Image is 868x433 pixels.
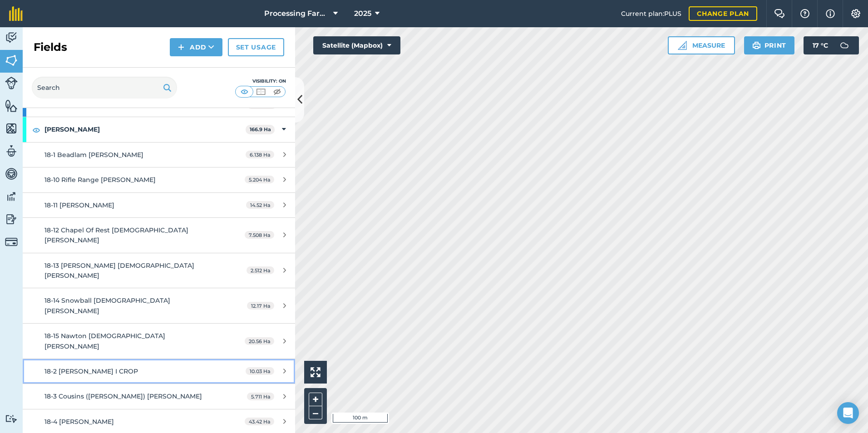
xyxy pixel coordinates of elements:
span: 18-14 Snowball [DEMOGRAPHIC_DATA] [PERSON_NAME] [44,296,170,315]
a: 18-13 [PERSON_NAME] [DEMOGRAPHIC_DATA] [PERSON_NAME]2.512 Ha [23,253,295,288]
img: svg+xml;base64,PD94bWwgdmVyc2lvbj0iMS4wIiBlbmNvZGluZz0idXRmLTgiPz4KPCEtLSBHZW5lcmF0b3I6IEFkb2JlIE... [5,212,18,226]
span: 2.512 Ha [247,266,274,274]
button: + [309,393,322,406]
span: 43.42 Ha [245,418,274,425]
span: 18-4 [PERSON_NAME] [44,418,114,426]
span: 17 ° C [813,36,828,54]
img: svg+xml;base64,PD94bWwgdmVyc2lvbj0iMS4wIiBlbmNvZGluZz0idXRmLTgiPz4KPCEtLSBHZW5lcmF0b3I6IEFkb2JlIE... [5,77,18,89]
button: – [309,406,322,419]
span: Current plan : PLUS [621,9,681,19]
img: svg+xml;base64,PHN2ZyB4bWxucz0iaHR0cDovL3d3dy53My5vcmcvMjAwMC9zdmciIHdpZHRoPSI1MCIgaGVpZ2h0PSI0MC... [271,87,283,96]
strong: [PERSON_NAME] [44,117,246,142]
img: svg+xml;base64,PHN2ZyB4bWxucz0iaHR0cDovL3d3dy53My5vcmcvMjAwMC9zdmciIHdpZHRoPSIxOSIgaGVpZ2h0PSIyNC... [752,40,761,51]
span: 18-10 Rifle Range [PERSON_NAME] [44,176,156,184]
img: Two speech bubbles overlapping with the left bubble in the forefront [774,9,785,18]
img: svg+xml;base64,PHN2ZyB4bWxucz0iaHR0cDovL3d3dy53My5vcmcvMjAwMC9zdmciIHdpZHRoPSI1MCIgaGVpZ2h0PSI0MC... [255,87,266,96]
span: 2025 [354,8,371,19]
div: [PERSON_NAME]166.9 Ha [23,117,295,142]
span: 18-3 Cousins ([PERSON_NAME]) [PERSON_NAME] [44,392,202,400]
div: Visibility: On [235,78,286,85]
img: svg+xml;base64,PD94bWwgdmVyc2lvbj0iMS4wIiBlbmNvZGluZz0idXRmLTgiPz4KPCEtLSBHZW5lcmF0b3I6IEFkb2JlIE... [835,36,853,54]
button: 17 °C [804,36,859,54]
button: Print [744,36,795,54]
span: Processing Farms [264,8,330,19]
span: 12.17 Ha [247,302,274,310]
a: Set usage [228,38,284,56]
a: Change plan [689,6,757,21]
img: svg+xml;base64,PHN2ZyB4bWxucz0iaHR0cDovL3d3dy53My5vcmcvMjAwMC9zdmciIHdpZHRoPSIxOSIgaGVpZ2h0PSIyNC... [163,82,172,93]
span: 18-12 Chapel Of Rest [DEMOGRAPHIC_DATA] [PERSON_NAME] [44,226,188,244]
img: svg+xml;base64,PD94bWwgdmVyc2lvbj0iMS4wIiBlbmNvZGluZz0idXRmLTgiPz4KPCEtLSBHZW5lcmF0b3I6IEFkb2JlIE... [5,144,18,158]
a: 18-11 [PERSON_NAME]14.52 Ha [23,193,295,217]
img: svg+xml;base64,PD94bWwgdmVyc2lvbj0iMS4wIiBlbmNvZGluZz0idXRmLTgiPz4KPCEtLSBHZW5lcmF0b3I6IEFkb2JlIE... [5,190,18,203]
img: svg+xml;base64,PHN2ZyB4bWxucz0iaHR0cDovL3d3dy53My5vcmcvMjAwMC9zdmciIHdpZHRoPSIxOCIgaGVpZ2h0PSIyNC... [32,124,40,135]
span: 18-15 Nawton [DEMOGRAPHIC_DATA][PERSON_NAME] [44,332,165,350]
button: Add [170,38,222,56]
strong: 166.9 Ha [250,126,271,133]
a: 18-14 Snowball [DEMOGRAPHIC_DATA] [PERSON_NAME]12.17 Ha [23,288,295,323]
img: Ruler icon [678,41,687,50]
a: 18-12 Chapel Of Rest [DEMOGRAPHIC_DATA] [PERSON_NAME]7.508 Ha [23,218,295,253]
input: Search [32,77,177,98]
img: A cog icon [850,9,861,18]
a: 18-10 Rifle Range [PERSON_NAME]5.204 Ha [23,167,295,192]
div: Open Intercom Messenger [837,402,859,424]
span: 18-2 [PERSON_NAME] I CROP [44,367,138,375]
img: Four arrows, one pointing top left, one top right, one bottom right and the last bottom left [311,367,321,377]
img: svg+xml;base64,PD94bWwgdmVyc2lvbj0iMS4wIiBlbmNvZGluZz0idXRmLTgiPz4KPCEtLSBHZW5lcmF0b3I6IEFkb2JlIE... [5,167,18,181]
span: 14.52 Ha [246,201,274,209]
span: 18-1 Beadlam [PERSON_NAME] [44,151,143,159]
img: svg+xml;base64,PHN2ZyB4bWxucz0iaHR0cDovL3d3dy53My5vcmcvMjAwMC9zdmciIHdpZHRoPSIxNyIgaGVpZ2h0PSIxNy... [826,8,835,19]
span: 18-13 [PERSON_NAME] [DEMOGRAPHIC_DATA] [PERSON_NAME] [44,261,194,280]
img: svg+xml;base64,PD94bWwgdmVyc2lvbj0iMS4wIiBlbmNvZGluZz0idXRmLTgiPz4KPCEtLSBHZW5lcmF0b3I6IEFkb2JlIE... [5,236,18,248]
a: 18-3 Cousins ([PERSON_NAME]) [PERSON_NAME]5.711 Ha [23,384,295,408]
button: Measure [668,36,735,54]
span: 6.138 Ha [246,151,274,158]
span: 5.711 Ha [247,393,274,400]
img: svg+xml;base64,PD94bWwgdmVyc2lvbj0iMS4wIiBlbmNvZGluZz0idXRmLTgiPz4KPCEtLSBHZW5lcmF0b3I6IEFkb2JlIE... [5,31,18,44]
img: svg+xml;base64,PD94bWwgdmVyc2lvbj0iMS4wIiBlbmNvZGluZz0idXRmLTgiPz4KPCEtLSBHZW5lcmF0b3I6IEFkb2JlIE... [5,414,18,423]
span: 18-11 [PERSON_NAME] [44,201,114,209]
img: svg+xml;base64,PHN2ZyB4bWxucz0iaHR0cDovL3d3dy53My5vcmcvMjAwMC9zdmciIHdpZHRoPSI1MCIgaGVpZ2h0PSI0MC... [239,87,250,96]
img: A question mark icon [799,9,810,18]
img: svg+xml;base64,PHN2ZyB4bWxucz0iaHR0cDovL3d3dy53My5vcmcvMjAwMC9zdmciIHdpZHRoPSI1NiIgaGVpZ2h0PSI2MC... [5,54,18,67]
span: 7.508 Ha [245,231,274,239]
img: fieldmargin Logo [9,6,23,21]
span: 5.204 Ha [245,176,274,183]
img: svg+xml;base64,PHN2ZyB4bWxucz0iaHR0cDovL3d3dy53My5vcmcvMjAwMC9zdmciIHdpZHRoPSI1NiIgaGVpZ2h0PSI2MC... [5,99,18,113]
button: Satellite (Mapbox) [313,36,400,54]
a: 18-1 Beadlam [PERSON_NAME]6.138 Ha [23,143,295,167]
span: 20.56 Ha [245,337,274,345]
a: 18-2 [PERSON_NAME] I CROP10.03 Ha [23,359,295,384]
span: 10.03 Ha [246,367,274,375]
img: svg+xml;base64,PHN2ZyB4bWxucz0iaHR0cDovL3d3dy53My5vcmcvMjAwMC9zdmciIHdpZHRoPSI1NiIgaGVpZ2h0PSI2MC... [5,122,18,135]
h2: Fields [34,40,67,54]
a: 18-15 Nawton [DEMOGRAPHIC_DATA][PERSON_NAME]20.56 Ha [23,324,295,359]
img: svg+xml;base64,PHN2ZyB4bWxucz0iaHR0cDovL3d3dy53My5vcmcvMjAwMC9zdmciIHdpZHRoPSIxNCIgaGVpZ2h0PSIyNC... [178,42,184,53]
